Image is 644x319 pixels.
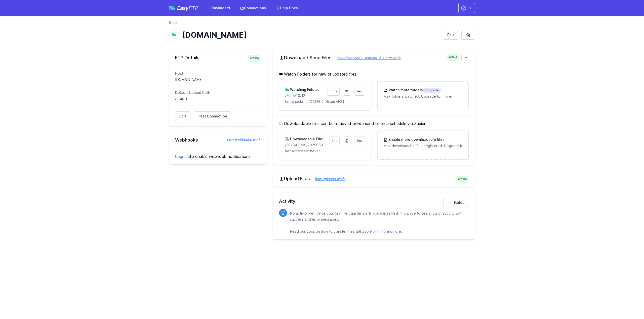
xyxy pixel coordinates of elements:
[443,30,458,40] a: Edit
[388,88,441,93] h3: Watch more folders
[378,82,468,105] a: Watch more foldersUpgrade Max folders watched. Upgrade for more.
[175,77,261,82] dd: [DOMAIN_NAME]
[175,55,261,61] h2: FTP Details
[445,137,463,142] span: Upgrade
[443,198,469,207] a: Failed
[175,90,261,95] dt: Default Upload Path
[169,148,267,164] div: to enable webhook notifications
[332,56,401,60] a: how downloads, sending, & alerts work
[198,114,227,119] span: Test Connection
[356,139,363,143] span: Test
[330,137,340,145] a: Edit
[384,143,462,148] p: Max downloadable files registered. Upgrade for more.
[354,87,365,96] a: Test
[169,6,175,10] img: easyftp_logo.png
[273,4,301,13] a: Help Docs
[279,55,469,61] h2: Download / Send Files
[194,111,231,121] a: Test Connection
[446,54,459,61] span: active
[169,20,177,25] a: Back
[175,96,261,101] dd: / (root)
[362,229,373,233] a: Zapier
[374,229,384,233] a: IFTTT
[169,20,475,28] nav: Breadcrumb
[279,198,469,205] h2: Activity
[237,4,269,13] a: Connections
[175,154,190,159] a: Upgrade
[189,5,198,11] span: FTP
[285,93,324,98] p: /2025/10/12
[354,137,365,145] a: Test
[392,229,401,233] a: more
[388,137,462,142] h3: Enable more downloadable files
[177,6,198,11] span: Easy
[175,71,261,76] dt: Host
[310,177,345,181] a: how uploads work
[384,94,462,99] p: Max folders watched. Upgrade for more.
[279,71,469,77] h5: Watch Folders for new or updated files
[289,137,323,142] h3: Downloadable File:
[290,210,465,234] p: No activity yet. Once your first file transfer starts you can refresh this page to see a log of a...
[169,6,198,11] a: EasyFTP
[222,137,261,142] a: how webhooks work
[208,4,233,13] a: Dashboard
[279,120,469,126] h5: Downloadable files can be retrieved on-demand or on a schedule via Zapier
[356,89,363,93] span: Test
[378,131,468,154] a: Enable more downloadable filesUpgrade Max downloadable files registered. Upgrade for more.
[285,143,326,148] p: /2025/05/09/20250509171559_inbound_0422652309_0756011820.mp3
[285,149,365,154] p: last accessed: never
[456,176,469,183] span: active
[423,88,441,93] span: Upgrade
[279,176,469,182] h2: Upload Files
[182,30,439,39] h1: [DOMAIN_NAME]
[248,55,261,62] span: active
[285,99,365,104] p: last checked: [DATE] 4:05 am AEST
[328,87,340,96] a: Logs
[175,137,261,143] h2: Webhooks
[289,87,319,92] h3: Watching Folder:
[175,111,190,121] a: Edit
